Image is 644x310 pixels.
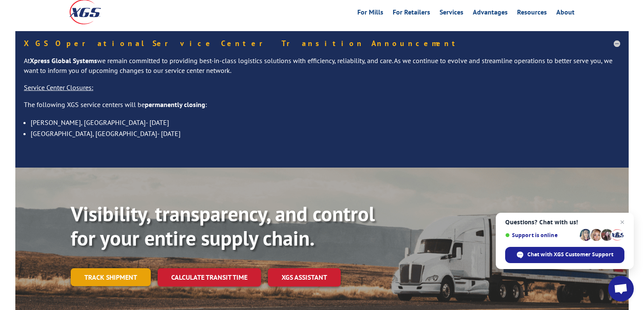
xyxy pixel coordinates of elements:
a: XGS ASSISTANT [268,268,341,287]
h5: XGS Operational Service Center Transition Announcement [24,40,620,47]
u: Service Center Closures: [24,83,93,92]
a: For Mills [357,9,383,18]
a: Services [440,9,463,18]
a: Calculate transit time [158,268,261,287]
span: Chat with XGS Customer Support [527,251,613,258]
strong: permanently closing [145,100,205,109]
a: Resources [517,9,547,18]
a: For Retailers [393,9,430,18]
span: Questions? Chat with us! [505,219,624,226]
p: The following XGS service centers will be : [24,100,620,117]
a: Track shipment [71,268,151,286]
a: Advantages [473,9,508,18]
a: About [556,9,575,18]
p: At we remain committed to providing best-in-class logistics solutions with efficiency, reliabilit... [24,56,620,83]
span: Support is online [505,232,577,238]
li: [PERSON_NAME], [GEOGRAPHIC_DATA]- [DATE] [31,117,620,128]
b: Visibility, transparency, and control for your entire supply chain. [71,200,375,252]
li: [GEOGRAPHIC_DATA], [GEOGRAPHIC_DATA]- [DATE] [31,128,620,139]
span: Chat with XGS Customer Support [505,247,624,263]
a: Open chat [608,276,634,301]
strong: Xpress Global Systems [30,56,97,65]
